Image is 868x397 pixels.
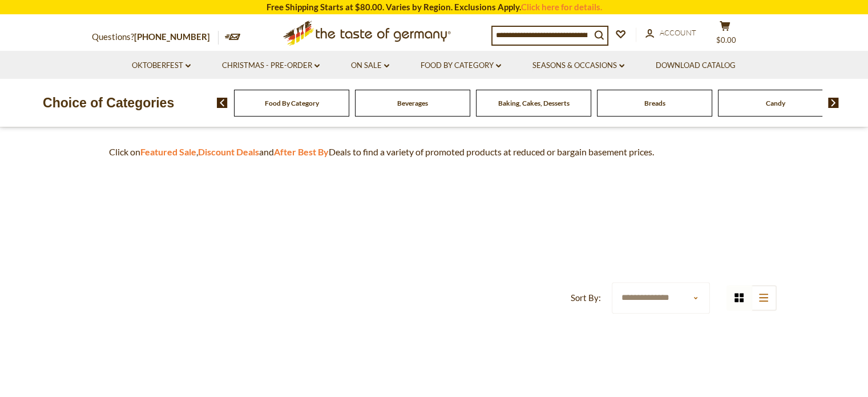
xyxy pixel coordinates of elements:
a: Oktoberfest [132,59,191,72]
a: Food By Category [421,59,501,72]
a: Seasons & Occasions [532,59,624,72]
p: Questions? [92,30,219,45]
img: next arrow [828,98,839,108]
a: Download Catalog [656,59,736,72]
a: Christmas - PRE-ORDER [222,59,320,72]
a: Food By Category [265,99,319,107]
span: Click on , and Deals to find a variety of promoted products at reduced or bargain basement prices. [109,146,654,157]
a: Featured Sale [140,146,196,157]
label: Sort By: [571,291,601,305]
a: On Sale [351,59,389,72]
a: Breads [644,99,665,107]
span: $0.00 [716,35,736,45]
a: Candy [766,99,785,107]
a: Discount Deals [198,146,259,157]
a: Baking, Cakes, Desserts [498,99,570,107]
a: Beverages [397,99,428,107]
img: previous arrow [217,98,228,108]
button: $0.00 [708,21,742,49]
a: After Best By [274,146,329,157]
a: Account [645,27,696,39]
a: Click here for details. [521,2,602,12]
a: [PHONE_NUMBER] [134,31,210,42]
span: Account [660,28,696,37]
